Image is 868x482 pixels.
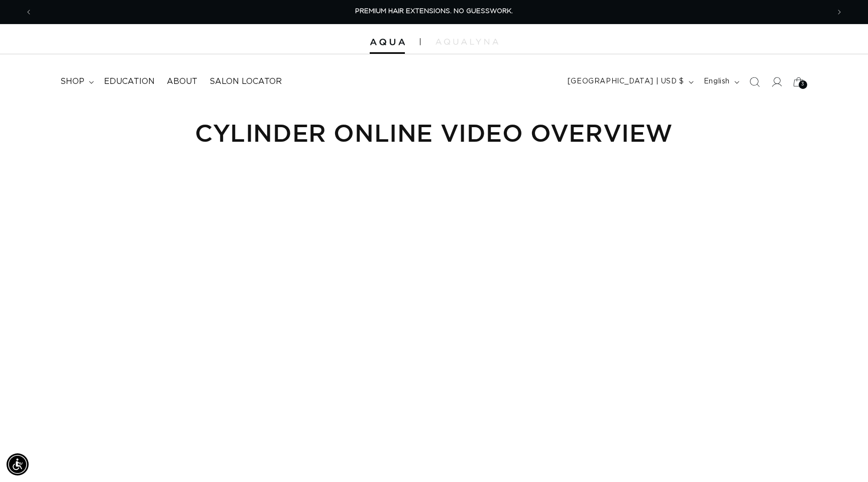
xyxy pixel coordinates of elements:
span: About [167,76,197,87]
h1: Cylinder Online Video Overview [60,117,808,148]
img: Aqua Hair Extensions [370,39,405,46]
button: English [698,72,743,91]
img: aqualyna.com [436,39,498,45]
summary: Search [743,71,766,93]
div: Accessibility Menu [7,453,29,475]
span: English [704,76,730,87]
span: Salon Locator [209,76,282,87]
span: PREMIUM HAIR EXTENSIONS. NO GUESSWORK. [355,8,513,15]
a: Salon Locator [203,70,288,93]
span: shop [60,76,84,87]
iframe: Chat Widget [818,434,868,482]
button: Next announcement [828,3,850,22]
summary: shop [54,70,98,93]
span: 3 [801,80,805,89]
button: Previous announcement [18,3,40,22]
span: [GEOGRAPHIC_DATA] | USD $ [568,76,684,87]
span: Education [104,76,155,87]
a: Education [98,70,161,93]
button: [GEOGRAPHIC_DATA] | USD $ [562,72,698,91]
a: About [161,70,203,93]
